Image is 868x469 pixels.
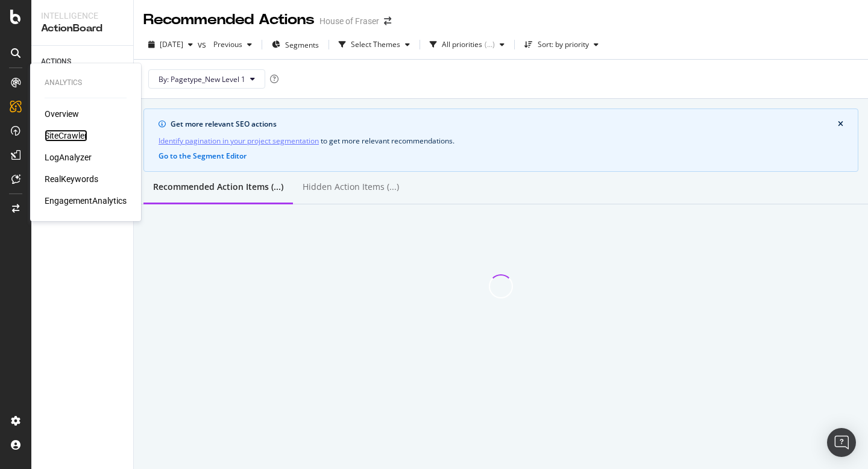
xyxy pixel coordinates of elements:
[45,130,87,142] a: SiteCrawler
[334,35,415,54] button: Select Themes
[41,55,125,68] a: ACTIONS
[153,181,283,193] div: Recommended Action Items (...)
[209,39,242,49] span: Previous
[41,22,124,36] div: ActionBoard
[45,108,79,120] a: Overview
[425,35,509,54] button: All priorities(...)
[209,35,257,54] button: Previous
[143,109,858,172] div: info banner
[171,119,838,130] div: Get more relevant SEO actions
[198,39,209,51] span: vs
[41,55,71,68] div: ACTIONS
[159,134,843,147] div: to get more relevant recommendations .
[442,41,482,48] div: All priorities
[143,35,198,54] button: [DATE]
[351,41,400,48] div: Select Themes
[45,78,127,88] div: Analytics
[538,41,589,48] div: Sort: by priority
[45,195,127,207] a: EngagementAnalytics
[45,151,92,163] a: LogAnalyzer
[384,17,391,25] div: arrow-right-arrow-left
[159,74,245,84] span: By: Pagetype_New Level 1
[319,15,379,27] div: House of Fraser
[520,35,603,54] button: Sort: by priority
[148,69,265,89] button: By: Pagetype_New Level 1
[485,41,495,48] div: ( ... )
[159,152,247,160] button: Go to the Segment Editor
[835,118,846,131] button: close banner
[41,10,124,22] div: Intelligence
[303,181,399,193] div: Hidden Action Items (...)
[45,173,98,185] a: RealKeywords
[143,10,315,30] div: Recommended Actions
[827,428,856,457] div: Open Intercom Messenger
[159,134,319,147] a: Identify pagination in your project segmentation
[267,35,324,54] button: Segments
[160,39,183,49] span: 2025 Sep. 3rd
[285,40,319,50] span: Segments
